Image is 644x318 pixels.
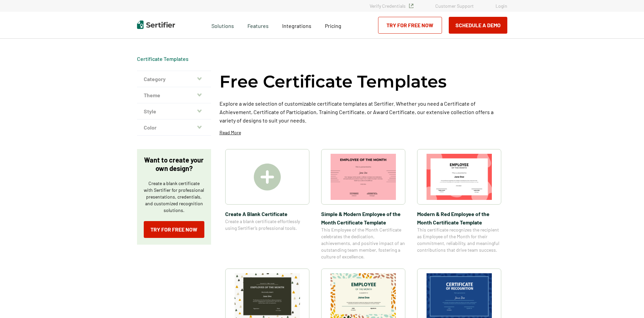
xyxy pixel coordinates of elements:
[211,21,234,29] span: Solutions
[144,221,204,238] a: Try for Free Now
[137,103,211,119] button: Style
[282,21,311,29] a: Integrations
[321,226,405,260] span: This Employee of the Month Certificate celebrates the dedication, achievements, and positive impa...
[219,129,241,136] p: Read More
[137,87,211,103] button: Theme
[496,3,507,9] a: Login
[144,180,204,214] p: Create a blank certificate with Sertifier for professional presentations, credentials, and custom...
[225,218,309,232] span: Create a blank certificate effortlessly using Sertifier’s professional tools.
[219,71,447,93] h1: Free Certificate Templates
[331,154,396,200] img: Simple & Modern Employee of the Month Certificate Template
[321,210,405,226] span: Simple & Modern Employee of the Month Certificate Template
[282,23,311,29] span: Integrations
[435,3,474,9] a: Customer Support
[137,56,189,62] div: Breadcrumb
[254,164,281,190] img: Create A Blank Certificate
[137,56,189,62] span: Certificate Templates
[325,21,341,29] a: Pricing
[370,3,413,9] a: Verify Credentials
[137,21,175,29] img: Sertifier | Digital Credentialing Platform
[417,210,501,226] span: Modern & Red Employee of the Month Certificate Template
[409,4,413,8] img: Verified
[137,119,211,136] button: Color
[144,156,204,173] p: Want to create your own design?
[321,149,405,260] a: Simple & Modern Employee of the Month Certificate TemplateSimple & Modern Employee of the Month C...
[137,71,211,87] button: Category
[378,17,442,34] a: Try for Free Now
[247,21,269,29] span: Features
[427,154,492,200] img: Modern & Red Employee of the Month Certificate Template
[417,226,501,253] span: This certificate recognizes the recipient as Employee of the Month for their commitment, reliabil...
[219,99,507,125] p: Explore a wide selection of customizable certificate templates at Sertifier. Whether you need a C...
[225,210,309,218] span: Create A Blank Certificate
[137,56,189,62] a: Certificate Templates
[417,149,501,260] a: Modern & Red Employee of the Month Certificate TemplateModern & Red Employee of the Month Certifi...
[325,23,341,29] span: Pricing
